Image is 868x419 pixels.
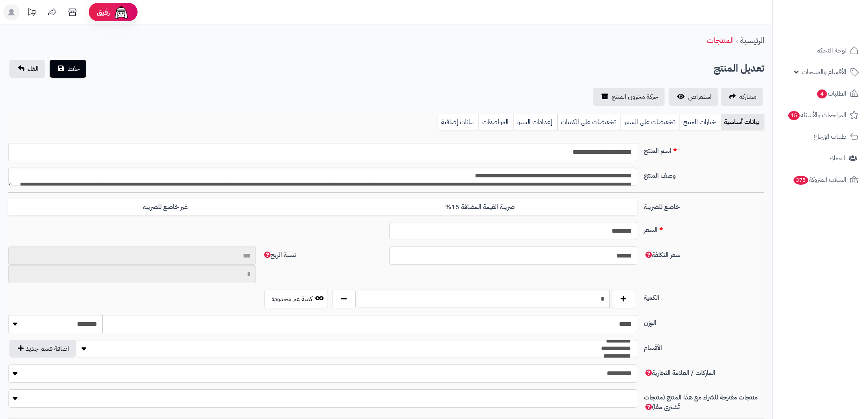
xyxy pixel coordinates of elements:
[641,143,767,156] label: اسم المنتج
[778,41,863,60] a: لوحة التحكم
[829,153,845,164] span: العملاء
[644,368,715,378] span: (اكتب بداية حرف أي كلمة لتظهر القائمة المنسدلة للاستكمال التلقائي)
[714,60,764,77] h2: تعديل المنتج
[557,114,621,130] a: تخفيضات على الكميات
[816,45,846,56] span: لوحة التحكم
[721,114,764,130] a: بيانات أساسية
[262,250,296,260] span: لن يظهر للعميل النهائي ويستخدم في تقارير الأرباح
[739,92,756,102] span: مشاركه
[641,340,767,353] label: الأقسام
[97,7,110,17] span: رفيق
[514,114,557,130] a: إعدادات السيو
[794,176,808,185] span: 375
[669,88,718,106] a: استعراض
[721,88,763,106] a: مشاركه
[641,290,767,303] label: الكمية
[9,340,76,358] button: اضافة قسم جديد
[802,66,846,78] span: الأقسام والمنتجات
[621,114,680,130] a: تخفيضات على السعر
[612,92,658,102] span: حركة مخزون المنتج
[778,127,863,146] a: طلبات الإرجاع
[644,250,680,260] span: لن يظهر للعميل النهائي ويستخدم في تقارير الأرباح
[593,88,665,106] a: حركة مخزون المنتج
[641,222,767,235] label: السعر
[816,88,846,99] span: الطلبات
[787,109,846,121] span: المراجعات والأسئلة
[778,148,863,168] a: العملاء
[68,64,80,74] span: حفظ
[641,168,767,181] label: وصف المنتج
[778,105,863,125] a: المراجعات والأسئلة15
[28,64,39,74] span: الغاء
[688,92,712,102] span: استعراض
[788,111,800,120] span: 15
[438,114,479,130] a: بيانات إضافية
[113,4,129,20] img: ai-face.png
[813,131,846,142] span: طلبات الإرجاع
[641,315,767,328] label: الوزن
[8,199,323,216] label: غير خاضع للضريبه
[740,34,764,46] a: الرئيسية
[644,393,758,412] span: (اكتب بداية حرف أي كلمة لتظهر القائمة المنسدلة للاستكمال التلقائي)
[50,60,86,78] button: حفظ
[323,199,637,216] label: ضريبة القيمة المضافة 15%
[793,174,846,185] span: السلات المتروكة
[22,4,42,22] a: تحديثات المنصة
[680,114,721,130] a: خيارات المنتج
[817,89,827,98] span: 4
[479,114,514,130] a: المواصفات
[778,84,863,103] a: الطلبات4
[9,60,45,78] a: الغاء
[778,170,863,190] a: السلات المتروكة375
[707,34,734,46] a: المنتجات
[641,199,767,212] label: خاضع للضريبة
